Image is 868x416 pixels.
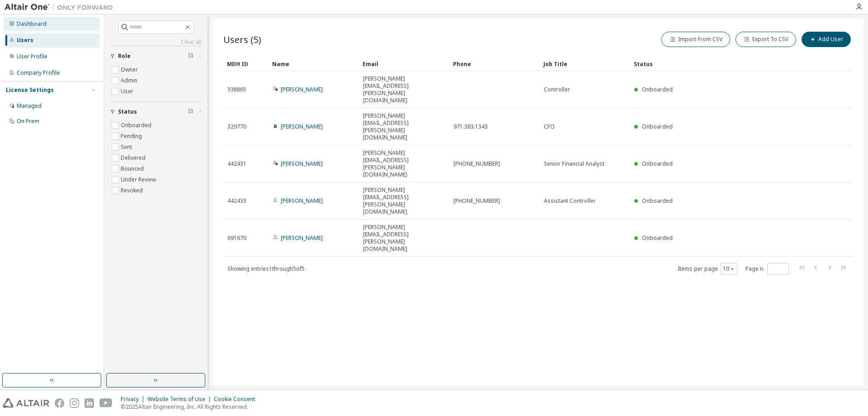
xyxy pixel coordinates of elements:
[3,398,49,408] img: altair_logo.svg
[121,403,260,411] p: © 2025 Altair Engineering, Inc. All Rights Reserved.
[736,32,796,47] button: Export To CSV
[17,53,47,60] div: User Profile
[272,57,355,71] div: Name
[227,160,246,167] span: 442431
[188,53,193,60] span: Clear filter
[281,123,323,130] a: [PERSON_NAME]
[281,160,323,167] a: [PERSON_NAME]
[121,396,147,403] div: Privacy
[6,86,54,94] div: License Settings
[544,86,570,93] span: Controller
[121,64,140,75] label: Owner
[227,123,246,130] span: 329770
[363,224,445,253] span: [PERSON_NAME][EMAIL_ADDRESS][PERSON_NAME][DOMAIN_NAME]
[227,265,305,273] span: Showing entries 1 through 5 of 5
[227,57,265,71] div: MDH ID
[723,265,735,273] button: 10
[661,32,730,47] button: Import From CSV
[363,112,445,141] span: [PERSON_NAME][EMAIL_ADDRESS][PERSON_NAME][DOMAIN_NAME]
[214,396,260,403] div: Cookie Consent
[121,185,145,196] label: Revoked
[544,160,604,167] span: Senior Financial Analyst
[17,69,60,77] div: Company Profile
[544,123,555,130] span: CFO
[118,108,137,115] span: Status
[642,234,673,242] span: Onboarded
[99,398,113,408] img: youtube.svg
[678,263,737,275] span: Items per page
[642,160,673,167] span: Onboarded
[544,197,596,205] span: Assistant Controller
[121,86,135,97] label: User
[188,108,193,115] span: Clear filter
[802,32,851,47] button: Add User
[110,46,202,66] button: Role
[17,37,33,44] div: Users
[223,33,261,46] span: Users (5)
[118,53,131,60] span: Role
[70,398,79,408] img: instagram.svg
[642,123,673,130] span: Onboarded
[453,57,536,71] div: Phone
[17,102,42,110] div: Managed
[363,75,445,104] span: [PERSON_NAME][EMAIL_ADDRESS][PERSON_NAME][DOMAIN_NAME]
[227,234,246,242] span: 691670
[543,57,627,71] div: Job Title
[121,120,153,131] label: Onboarded
[281,234,323,242] a: [PERSON_NAME]
[17,118,39,125] div: On Prem
[453,123,488,130] span: 971.383.1343
[642,86,673,93] span: Onboarded
[110,102,202,122] button: Status
[227,86,246,93] span: 338865
[147,396,214,403] div: Website Terms of Use
[227,197,246,205] span: 442433
[85,398,94,408] img: linkedin.svg
[745,263,789,275] span: Page n.
[110,38,202,46] a: Clear all
[363,186,445,215] span: [PERSON_NAME][EMAIL_ADDRESS][PERSON_NAME][DOMAIN_NAME]
[281,86,323,93] a: [PERSON_NAME]
[121,142,134,153] label: Sent
[121,75,139,86] label: Admin
[281,197,323,205] a: [PERSON_NAME]
[121,131,144,142] label: Pending
[453,160,500,167] span: [PHONE_NUMBER]
[121,163,146,174] label: Bounced
[642,197,673,205] span: Onboarded
[121,153,147,163] label: Delivered
[634,57,806,71] div: Status
[453,197,500,205] span: [PHONE_NUMBER]
[55,398,64,408] img: facebook.svg
[121,174,158,185] label: Under Review
[5,3,118,12] img: Altair One
[17,20,47,28] div: Dashboard
[363,149,445,178] span: [PERSON_NAME][EMAIL_ADDRESS][PERSON_NAME][DOMAIN_NAME]
[363,57,446,71] div: Email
